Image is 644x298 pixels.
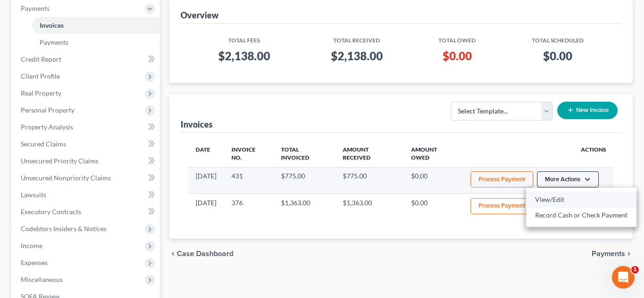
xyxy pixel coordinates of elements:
[40,38,68,46] span: Payments
[21,157,99,165] span: Unsecured Priority Claims
[21,89,61,97] span: Real Property
[300,31,413,45] th: Total Received
[526,188,636,227] div: More Actions
[177,250,233,258] span: Case Dashboard
[537,171,599,187] button: More Actions
[21,275,63,283] span: Miscellaneous
[404,140,463,168] th: Amount Owed
[188,140,224,168] th: Date
[509,48,606,64] h3: $0.00
[21,72,60,80] span: Client Profile
[13,169,160,186] a: Unsecured Nonpriority Claims
[13,51,160,68] a: Credit Report
[308,48,405,64] h3: $2,138.00
[188,167,224,193] td: [DATE]
[335,140,404,168] th: Amount Received
[526,207,636,223] a: Record Cash or Check Payment
[13,203,160,220] a: Executory Contracts
[421,48,494,64] h3: $0.00
[13,186,160,203] a: Lawsuits
[21,174,111,182] span: Unsecured Nonpriority Claims
[21,242,42,250] span: Income
[21,4,50,12] span: Payments
[21,106,74,114] span: Personal Property
[273,167,335,193] td: $775.00
[181,9,219,21] div: Overview
[21,208,81,216] span: Executory Contracts
[13,119,160,136] a: Property Analysis
[32,34,160,51] a: Payments
[404,167,463,193] td: $0.00
[196,48,293,64] h3: $2,138.00
[224,167,274,193] td: 431
[471,171,533,187] button: Process Payment
[21,258,48,266] span: Expenses
[404,194,463,220] td: $0.00
[13,153,160,169] a: Unsecured Priority Claims
[181,119,213,130] div: Invoices
[21,140,66,148] span: Secured Claims
[471,198,533,214] button: Process Payment
[335,194,404,220] td: $1,363.00
[501,31,614,45] th: Total Scheduled
[21,123,73,131] span: Property Analysis
[188,31,301,45] th: Total Fees
[592,250,633,258] button: Payments chevron_right
[592,250,625,258] span: Payments
[169,250,177,258] i: chevron_left
[169,250,233,258] button: chevron_left Case Dashboard
[526,192,636,208] a: View/Edit
[335,167,404,193] td: $775.00
[413,31,501,45] th: Total Owed
[557,102,618,119] button: New Invoice
[21,55,61,63] span: Credit Report
[32,17,160,34] a: Invoices
[224,194,274,220] td: 376
[625,250,633,258] i: chevron_right
[21,225,107,233] span: Codebtors Insiders & Notices
[188,194,224,220] td: [DATE]
[463,140,614,168] th: Actions
[631,266,639,274] span: 1
[40,21,64,29] span: Invoices
[273,140,335,168] th: Total Invoiced
[21,191,46,199] span: Lawsuits
[612,266,635,289] iframe: Intercom live chat
[13,136,160,153] a: Secured Claims
[273,194,335,220] td: $1,363.00
[224,140,274,168] th: Invoice No.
